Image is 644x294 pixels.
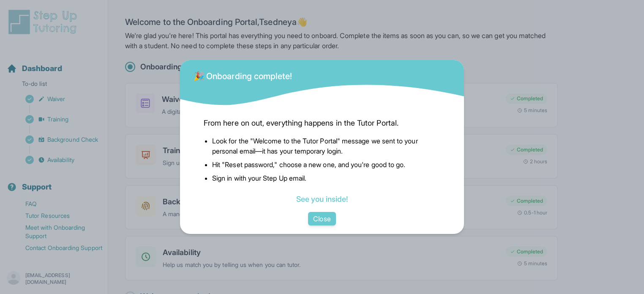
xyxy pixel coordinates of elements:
[204,117,440,129] span: From here on out, everything happens in the Tutor Portal.
[308,212,336,225] button: Close
[212,136,440,156] li: Look for the "Welcome to the Tutor Portal" message we sent to your personal email—it has your tem...
[194,65,292,82] div: 🎉 Onboarding complete!
[212,159,440,170] li: Hit "Reset password," choose a new one, and you're good to go.
[296,195,348,203] a: See you inside!
[212,173,440,183] li: Sign in with your Step Up email.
